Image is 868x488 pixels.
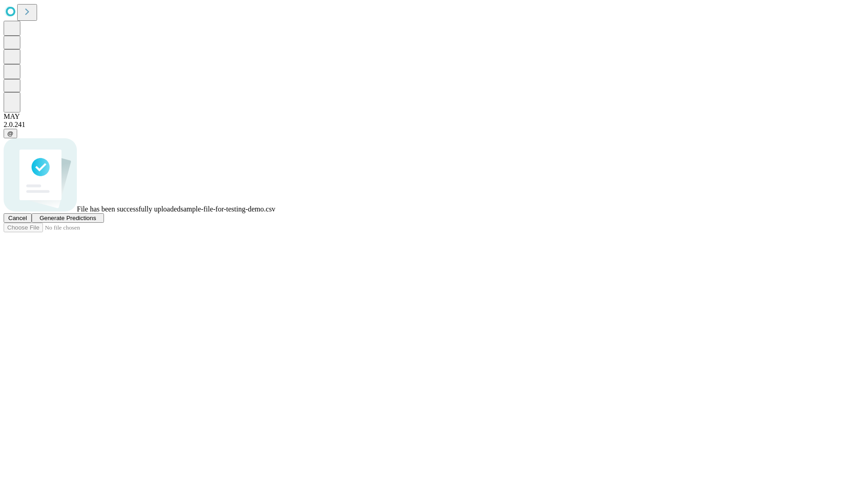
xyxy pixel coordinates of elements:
span: sample-file-for-testing-demo.csv [180,205,275,213]
span: Cancel [8,215,27,221]
button: Cancel [4,213,32,223]
div: MAY [4,113,864,121]
button: @ [4,129,17,138]
div: 2.0.241 [4,121,864,129]
button: Generate Predictions [32,213,104,223]
span: @ [7,130,14,137]
span: File has been successfully uploaded [77,205,180,213]
span: Generate Predictions [39,215,96,221]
